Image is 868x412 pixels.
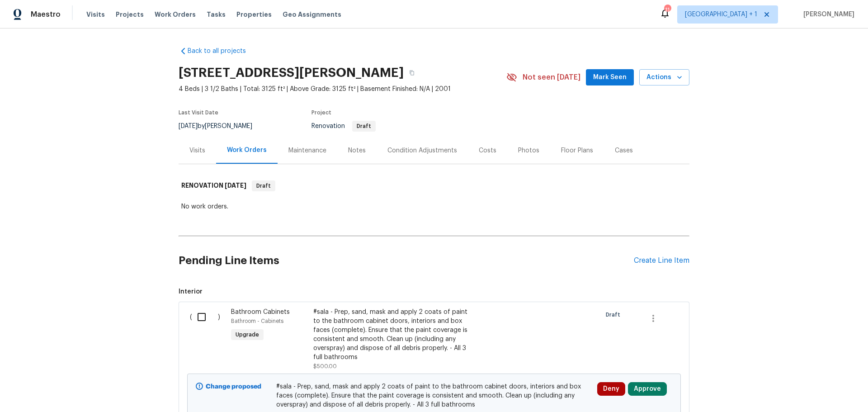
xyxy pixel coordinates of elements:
span: Renovation [311,123,376,129]
span: Geo Assignments [283,10,341,19]
span: Upgrade [232,330,263,339]
span: [DATE] [179,123,198,129]
span: Visits [86,10,105,19]
div: Visits [189,146,205,155]
span: Work Orders [155,10,196,19]
div: RENOVATION [DATE]Draft [179,171,689,200]
span: Bathroom - Cabinets [231,318,283,324]
span: Draft [253,181,274,190]
div: Create Line Item [634,256,689,265]
div: Work Orders [227,146,267,155]
span: Actions [646,72,682,83]
b: Change proposed [206,384,261,390]
div: Costs [479,146,496,155]
button: Approve [628,382,667,396]
span: Tasks [207,11,226,18]
div: Notes [348,146,366,155]
button: Deny [597,382,625,396]
button: Copy Address [404,65,420,81]
div: by [PERSON_NAME] [179,121,263,132]
div: #sala - Prep, sand, mask and apply 2 coats of paint to the bathroom cabinet doors, interiors and ... [313,308,472,362]
div: ( ) [187,305,228,374]
span: Mark Seen [593,72,627,83]
span: Interior [179,287,689,296]
span: 4 Beds | 3 1/2 Baths | Total: 3125 ft² | Above Grade: 3125 ft² | Basement Finished: N/A | 2001 [179,85,506,94]
span: Bathroom Cabinets [231,309,290,315]
span: Projects [116,10,144,19]
div: Maintenance [288,146,326,155]
div: Floor Plans [561,146,593,155]
div: Photos [518,146,539,155]
span: Maestro [31,10,61,19]
h6: RENOVATION [181,180,246,191]
h2: Pending Line Items [179,240,634,282]
span: Properties [236,10,272,19]
span: Not seen [DATE] [523,73,580,82]
button: Actions [639,69,689,86]
h2: [STREET_ADDRESS][PERSON_NAME] [179,68,404,77]
span: [PERSON_NAME] [800,10,854,19]
button: Mark Seen [586,69,634,86]
span: Project [311,110,331,115]
a: Back to all projects [179,47,265,56]
span: [GEOGRAPHIC_DATA] + 1 [685,10,757,19]
span: Last Visit Date [179,110,218,115]
div: No work orders. [181,202,687,211]
div: 11 [664,5,670,14]
div: Condition Adjustments [387,146,457,155]
span: [DATE] [225,182,246,189]
div: Cases [615,146,633,155]
span: Draft [606,310,624,319]
span: #sala - Prep, sand, mask and apply 2 coats of paint to the bathroom cabinet doors, interiors and ... [276,382,592,409]
span: $500.00 [313,364,337,369]
span: Draft [353,123,375,129]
